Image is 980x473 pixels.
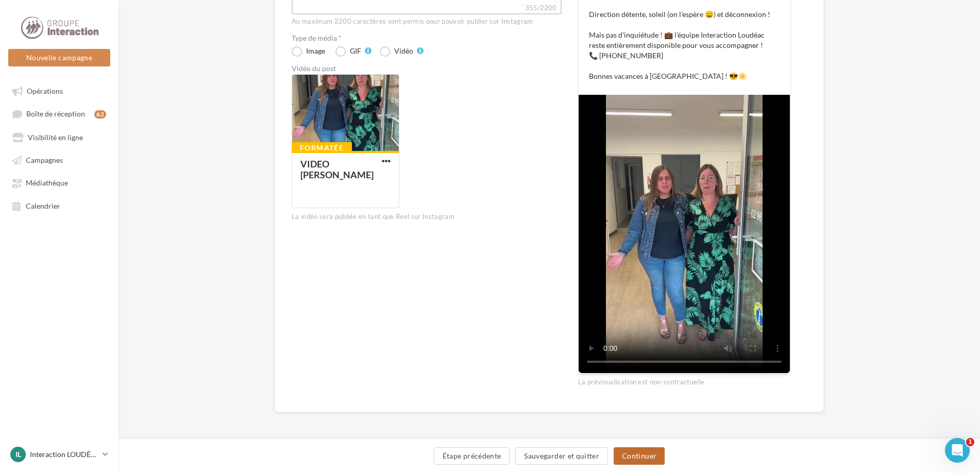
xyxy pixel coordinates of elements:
[300,158,374,180] div: VIDEO [PERSON_NAME]
[30,449,98,460] p: Interaction LOUDÉAC
[94,110,106,119] div: 62
[6,173,112,192] a: Médiathèque
[292,65,562,72] div: Vidéo du post
[6,196,112,215] a: Calendrier
[8,445,110,464] a: IL Interaction LOUDÉAC
[26,156,63,164] span: Campagnes
[26,201,60,210] span: Calendrier
[6,128,112,146] a: Visibilité en ligne
[614,447,665,465] button: Continuer
[28,133,83,142] span: Visibilité en ligne
[292,17,562,26] div: Au maximum 2200 caractères sont permis pour pouvoir publier sur Instagram
[8,49,110,66] button: Nouvelle campagne
[394,47,413,55] div: Vidéo
[945,438,970,463] iframe: Intercom live chat
[15,449,21,460] span: IL
[292,212,562,222] div: La vidéo sera publiée en tant que Reel sur Instagram
[26,110,85,119] span: Boîte de réception
[6,81,112,100] a: Opérations
[434,447,510,465] button: Étape précédente
[27,87,63,95] span: Opérations
[515,447,608,465] button: Sauvegarder et quitter
[6,104,112,123] a: Boîte de réception62
[966,438,974,446] span: 1
[578,374,790,387] div: La prévisualisation est non-contractuelle
[292,3,562,14] label: 355/2200
[26,179,68,188] span: Médiathèque
[350,47,361,55] div: GIF
[292,35,562,42] label: Type de média *
[292,142,352,154] div: Formatée
[6,150,112,169] a: Campagnes
[306,47,325,55] div: Image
